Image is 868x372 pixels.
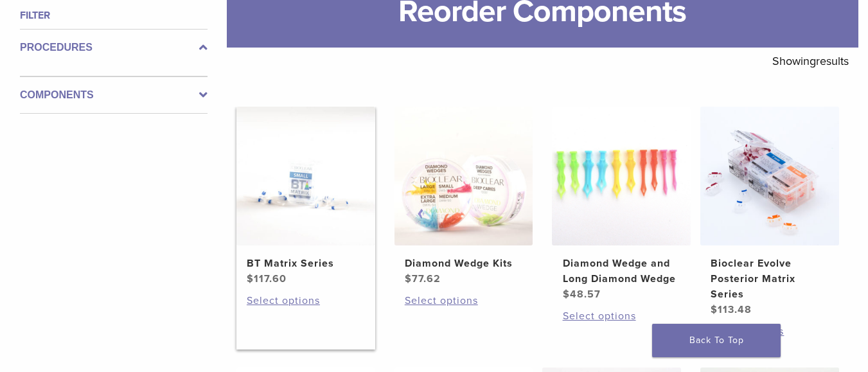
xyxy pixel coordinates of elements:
span: $ [405,272,412,285]
bdi: 77.62 [405,272,441,285]
p: Showing results [772,48,849,75]
h2: BT Matrix Series [247,256,364,271]
a: Select options for “Diamond Wedge Kits” [405,293,522,308]
img: BT Matrix Series [236,107,375,245]
h4: Filter [20,8,208,23]
a: Diamond Wedge and Long Diamond WedgeDiamond Wedge and Long Diamond Wedge $48.57 [552,107,691,302]
h2: Diamond Wedge Kits [405,256,522,271]
h2: Bioclear Evolve Posterior Matrix Series [711,256,828,302]
bdi: 117.60 [247,272,287,285]
span: $ [563,288,570,301]
a: Bioclear Evolve Posterior Matrix SeriesBioclear Evolve Posterior Matrix Series $113.48 [700,107,839,317]
bdi: 113.48 [711,303,752,316]
img: Diamond Wedge Kits [394,107,533,245]
span: $ [711,303,718,316]
img: Bioclear Evolve Posterior Matrix Series [700,107,839,245]
span: $ [247,272,254,285]
a: Diamond Wedge KitsDiamond Wedge Kits $77.62 [394,107,533,287]
a: Back To Top [652,324,781,357]
img: Diamond Wedge and Long Diamond Wedge [552,107,691,245]
label: Procedures [20,40,208,55]
label: Components [20,87,208,103]
a: Select options for “Diamond Wedge and Long Diamond Wedge” [563,308,680,324]
bdi: 48.57 [563,288,601,301]
a: BT Matrix SeriesBT Matrix Series $117.60 [236,107,375,287]
a: Select options for “BT Matrix Series” [247,293,364,308]
h2: Diamond Wedge and Long Diamond Wedge [563,256,680,287]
